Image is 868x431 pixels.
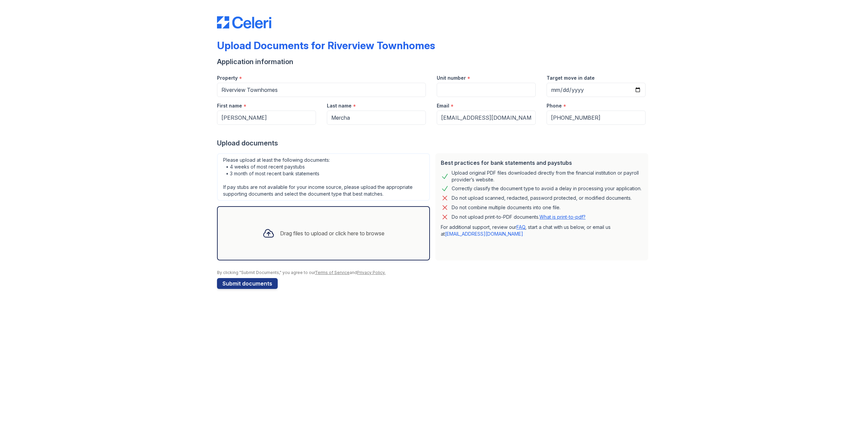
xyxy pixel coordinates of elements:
[327,102,352,109] label: Last name
[217,57,651,66] div: Application information
[217,138,651,148] div: Upload documents
[547,102,562,109] label: Phone
[441,159,643,167] div: Best practices for bank statements and paystubs
[217,75,238,81] label: Property
[217,270,651,275] div: By clicking "Submit Documents," you agree to our and
[437,75,466,81] label: Unit number
[452,214,586,220] p: Do not upload print-to-PDF documents.
[452,194,632,202] div: Do not upload scanned, redacted, password protected, or modified documents.
[217,16,271,28] img: CE_Logo_Blue-a8612792a0a2168367f1c8372b55b34899dd931a85d93a1a3d3e32e68fde9ad4.png
[217,102,242,109] label: First name
[441,224,643,237] p: For additional support, review our , start a chat with us below, or email us at
[357,270,386,275] a: Privacy Policy.
[315,270,350,275] a: Terms of Service
[452,170,643,183] div: Upload original PDF files downloaded directly from the financial institution or payroll provider’...
[547,75,595,81] label: Target move in date
[217,39,435,52] div: Upload Documents for Riverview Townhomes
[437,102,449,109] label: Email
[280,229,384,237] div: Drag files to upload or click here to browse
[516,224,525,230] a: FAQ
[445,231,523,237] a: [EMAIL_ADDRESS][DOMAIN_NAME]
[539,214,586,220] a: What is print-to-pdf?
[217,153,430,201] div: Please upload at least the following documents: • 4 weeks of most recent paystubs • 3 month of mo...
[452,203,560,212] div: Do not combine multiple documents into one file.
[452,184,642,193] div: Correctly classify the document type to avoid a delay in processing your application.
[217,278,278,289] button: Submit documents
